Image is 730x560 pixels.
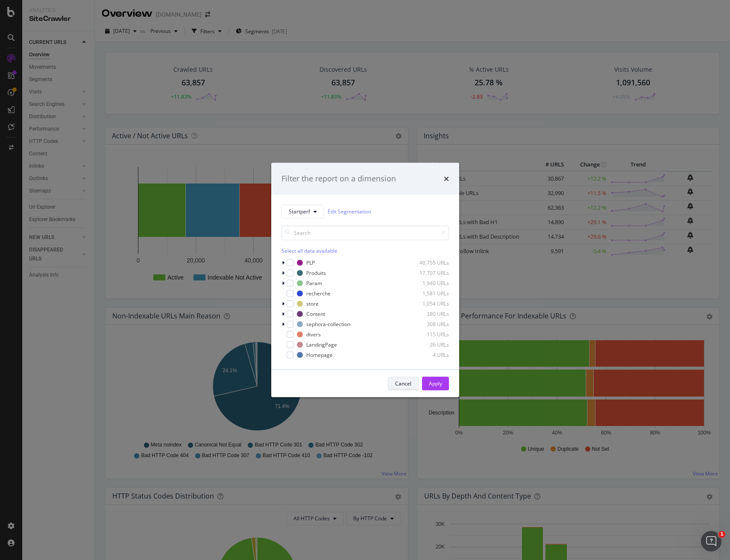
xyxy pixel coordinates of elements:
div: 1,581 URLs [407,290,449,297]
div: times [444,173,449,184]
div: Cancel [395,380,411,387]
button: Cancel [388,376,419,390]
div: Filter the report on a dimension [281,173,396,184]
a: Edit Segmentation [328,207,371,216]
div: 40,755 URLs [407,259,449,266]
div: 115 URLs [407,331,449,338]
div: modal [271,163,459,397]
iframe: Intercom live chat [701,531,721,551]
div: Param [306,280,322,287]
div: LandingPage [306,341,337,348]
div: Apply [429,380,442,387]
div: 17,707 URLs [407,269,449,277]
div: 380 URLs [407,310,449,318]
div: sephora-collection [306,321,350,328]
span: Startperf [289,208,310,215]
div: Content [306,310,325,318]
div: PLP [306,259,315,266]
div: Select all data available [281,247,449,254]
div: Produits [306,269,326,277]
div: Homepage [306,351,333,359]
input: Search [281,225,449,240]
span: 1 [718,531,725,538]
div: 26 URLs [407,341,449,348]
div: 308 URLs [407,321,449,328]
div: store [306,300,319,307]
button: Apply [422,376,449,390]
div: divers [306,331,321,338]
div: 1,054 URLs [407,300,449,307]
div: 4 URLs [407,351,449,359]
button: Startperf [281,204,324,218]
div: recherche [306,290,331,297]
div: 1,940 URLs [407,280,449,287]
